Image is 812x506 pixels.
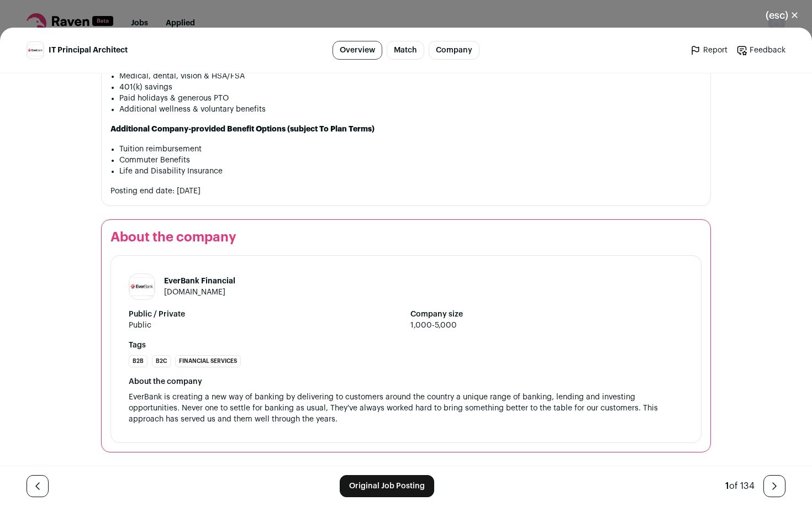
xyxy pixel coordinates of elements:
[119,93,702,104] li: Paid holidays & generous PTO
[119,144,702,155] li: Tuition reimbursement
[410,309,683,320] strong: Company size
[152,355,171,367] li: B2C
[429,41,479,60] a: Company
[119,166,702,177] li: Life and Disability Insurance
[129,376,683,387] div: About the company
[119,82,702,93] li: 401(k) savings
[110,125,375,133] strong: Additional Company-provided Benefit Options (subject To Plan Terms)
[119,71,702,82] li: Medical, dental, vision & HSA/FSA
[340,475,434,497] a: Original Job Posting
[725,482,729,491] span: 1
[725,479,755,493] div: of 134
[129,277,155,296] img: ce4fbbee672c48ac5fbac6c299017ff677dd45ce0af614bd5989479931fa0ea4.jpg
[690,45,727,56] a: Report
[752,3,812,28] button: Close modal
[119,155,702,166] li: Commuter Benefits
[110,186,702,197] p: Posting end date: [DATE]
[129,320,402,331] span: Public
[333,41,382,60] a: Overview
[110,229,702,246] h2: About the company
[129,340,683,351] strong: Tags
[119,104,702,115] li: Additional wellness & voluntary benefits
[736,45,785,56] a: Feedback
[27,44,44,56] img: ce4fbbee672c48ac5fbac6c299017ff677dd45ce0af614bd5989479931fa0ea4.jpg
[387,41,424,60] a: Match
[164,288,225,296] a: [DOMAIN_NAME]
[410,320,683,331] span: 1,000-5,000
[49,45,128,56] span: IT Principal Architect
[175,355,241,367] li: Financial Services
[129,309,402,320] strong: Public / Private
[164,276,235,287] h1: EverBank Financial
[129,393,660,423] span: EverBank is creating a new way of banking by delivering to customers around the country a unique ...
[129,355,147,367] li: B2B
